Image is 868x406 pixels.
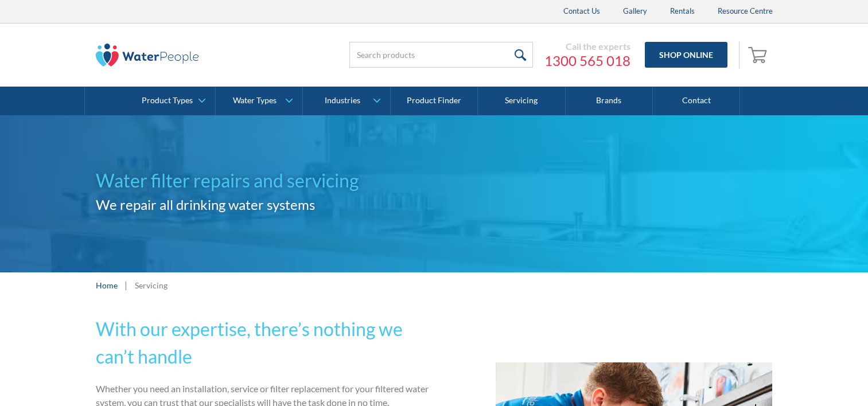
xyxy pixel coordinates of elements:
div: Servicing [135,279,168,291]
img: shopping cart [748,45,770,64]
input: Search products [349,42,533,68]
h2: We repair all drinking water systems [96,194,434,215]
a: Home [96,279,118,291]
div: Call the experts [544,41,630,52]
a: Open empty cart [745,41,773,69]
a: Water Types [216,87,302,115]
a: Servicing [478,87,565,115]
h2: With our expertise, there’s nothing we can’t handle [96,315,430,370]
div: Industries [325,96,360,106]
a: Brands [566,87,653,115]
a: Industries [303,87,390,115]
h1: Water filter repairs and servicing [96,167,434,194]
div: | [123,278,129,292]
div: Water Types [233,96,277,106]
a: Contact [653,87,740,115]
a: Product Types [129,87,215,115]
a: 1300 565 018 [544,52,630,69]
iframe: podium webchat widget bubble [776,349,868,406]
a: Product Finder [391,87,478,115]
a: Shop Online [645,42,727,68]
img: The Water People [96,44,199,67]
div: Product Types [142,96,193,106]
